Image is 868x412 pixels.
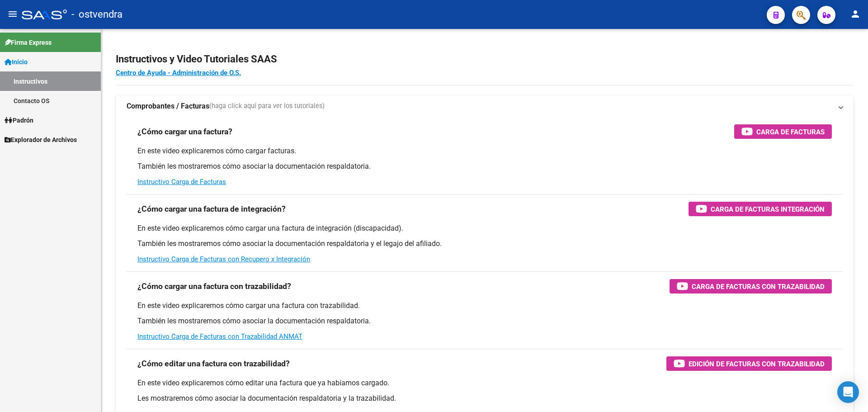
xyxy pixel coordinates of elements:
a: Instructivo Carga de Facturas [137,178,226,186]
p: También les mostraremos cómo asociar la documentación respaldatoria y el legajo del afiliado. [137,239,832,249]
a: Instructivo Carga de Facturas con Recupero x Integración [137,255,310,263]
p: En este video explicaremos cómo cargar una factura de integración (discapacidad). [137,223,832,233]
button: Carga de Facturas [734,124,832,139]
span: (haga click aquí para ver los tutoriales) [209,101,325,111]
p: En este video explicaremos cómo editar una factura que ya habíamos cargado. [137,378,832,388]
div: Open Intercom Messenger [837,381,859,403]
span: Inicio [5,57,28,67]
span: Carga de Facturas [756,126,825,137]
p: Les mostraremos cómo asociar la documentación respaldatoria y la trazabilidad. [137,393,832,403]
span: - ostvendra [71,5,123,24]
a: Instructivo Carga de Facturas con Trazabilidad ANMAT [137,332,302,341]
h3: ¿Cómo cargar una factura de integración? [137,203,286,215]
p: En este video explicaremos cómo cargar una factura con trazabilidad. [137,301,832,311]
h3: ¿Cómo cargar una factura? [137,125,232,138]
span: Padrón [5,115,33,125]
button: Edición de Facturas con Trazabilidad [666,356,832,371]
span: Firma Express [5,38,52,47]
mat-icon: menu [7,9,18,19]
p: También les mostraremos cómo asociar la documentación respaldatoria. [137,161,832,171]
span: Carga de Facturas Integración [711,204,825,215]
button: Carga de Facturas Integración [689,202,832,216]
span: Explorador de Archivos [5,135,77,145]
span: Carga de Facturas con Trazabilidad [692,281,825,292]
a: Centro de Ayuda - Administración de O.S. [116,69,241,77]
mat-expansion-panel-header: Comprobantes / Facturas(haga click aquí para ver los tutoriales) [116,95,854,117]
p: También les mostraremos cómo asociar la documentación respaldatoria. [137,316,832,326]
h3: ¿Cómo editar una factura con trazabilidad? [137,357,290,370]
strong: Comprobantes / Facturas [127,101,209,111]
p: En este video explicaremos cómo cargar facturas. [137,146,832,156]
mat-icon: person [850,9,861,19]
span: Edición de Facturas con Trazabilidad [689,358,825,369]
h2: Instructivos y Video Tutoriales SAAS [116,51,854,68]
button: Carga de Facturas con Trazabilidad [670,279,832,294]
h3: ¿Cómo cargar una factura con trazabilidad? [137,280,291,293]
